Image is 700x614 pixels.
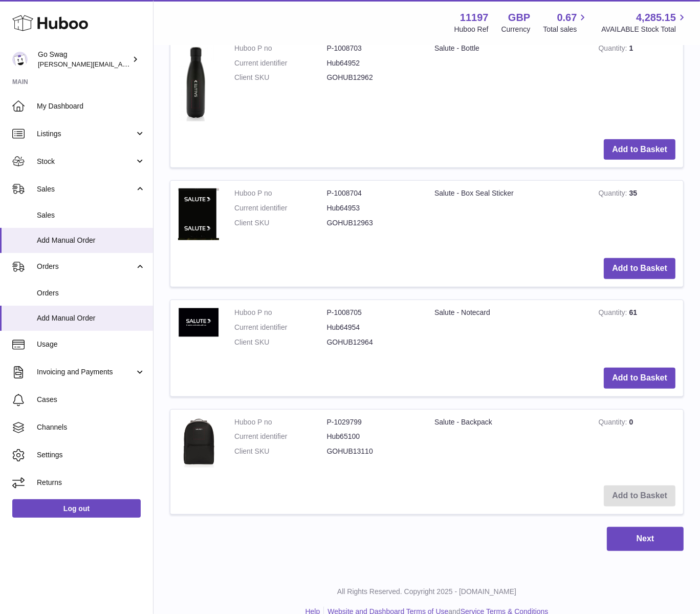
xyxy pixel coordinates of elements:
strong: 11197 [460,11,489,25]
span: Sales [37,184,135,194]
dd: P-1008703 [327,44,420,53]
strong: GBP [508,11,530,25]
button: Add to Basket [604,368,675,389]
strong: Quantity [599,308,629,319]
img: leigh@goswag.com [12,52,28,67]
dd: P-1029799 [327,417,420,427]
span: Total sales [543,25,588,34]
dd: Hub64954 [327,323,420,332]
td: Salute - Backpack [427,410,591,478]
td: Salute - Bottle [427,36,591,132]
strong: Quantity [599,418,629,429]
td: 1 [591,36,683,132]
dd: GOHUB12962 [327,73,420,82]
button: Add to Basket [604,258,675,279]
span: 0.67 [557,11,577,25]
dd: Hub65100 [327,432,420,441]
span: Cases [37,395,145,405]
div: Huboo Ref [454,25,489,34]
dt: Huboo P no [234,188,327,198]
span: Orders [37,262,135,271]
dt: Current identifier [234,323,327,332]
td: 0 [591,410,683,478]
a: Log out [12,499,141,518]
button: Next [607,527,684,551]
td: Salute - Notecard [427,300,591,360]
dt: Current identifier [234,58,327,68]
dt: Current identifier [234,203,327,213]
td: 35 [591,181,683,250]
span: 4,285.15 [636,11,676,25]
dt: Huboo P no [234,417,327,427]
span: Add Manual Order [37,313,145,323]
dd: P-1008705 [327,308,420,317]
dt: Client SKU [234,337,327,347]
strong: Quantity [599,44,629,55]
dt: Client SKU [234,73,327,82]
span: Listings [37,129,135,139]
button: Add to Basket [604,139,675,160]
span: Returns [37,478,145,488]
span: Usage [37,340,145,349]
strong: Quantity [599,189,629,200]
img: Salute - Notecard [178,308,219,337]
dd: GOHUB13110 [327,447,420,456]
img: Salute - Bottle [178,44,219,121]
td: Salute - Box Seal Sticker [427,181,591,250]
img: Salute - Backpack [178,417,219,468]
p: All Rights Reserved. Copyright 2025 - [DOMAIN_NAME] [162,587,692,597]
dt: Huboo P no [234,44,327,53]
dt: Client SKU [234,218,327,228]
dd: GOHUB12964 [327,337,420,347]
span: Settings [37,450,145,460]
span: Invoicing and Payments [37,367,135,377]
dt: Current identifier [234,432,327,441]
span: Orders [37,288,145,298]
dd: Hub64953 [327,203,420,213]
span: Channels [37,422,145,432]
span: AVAILABLE Stock Total [601,25,688,34]
a: 0.67 Total sales [543,11,588,34]
td: 61 [591,300,683,360]
dd: P-1008704 [327,188,420,198]
div: Currency [501,25,531,34]
span: Stock [37,157,135,166]
dd: GOHUB12963 [327,218,420,228]
dt: Client SKU [234,447,327,456]
span: Sales [37,210,145,220]
span: My Dashboard [37,101,145,111]
span: [PERSON_NAME][EMAIL_ADDRESS][DOMAIN_NAME] [38,60,205,68]
div: Go Swag [38,50,130,69]
img: Salute - Box Seal Sticker [178,188,219,240]
a: 4,285.15 AVAILABLE Stock Total [601,11,688,34]
dt: Huboo P no [234,308,327,317]
dd: Hub64952 [327,58,420,68]
span: Add Manual Order [37,236,145,245]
